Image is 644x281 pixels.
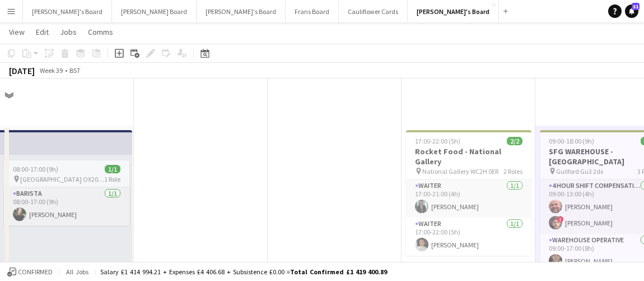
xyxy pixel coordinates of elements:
[23,1,112,22] button: [PERSON_NAME]'s Board
[557,216,564,223] span: !
[625,4,638,18] a: 31
[406,146,531,167] h3: Rocket Food - National Gallery
[20,175,104,183] span: [GEOGRAPHIC_DATA] OX20 1PS
[37,66,65,75] span: Week 39
[339,1,408,22] button: Cauliflower Cards
[503,167,522,176] span: 2 Roles
[415,137,460,145] span: 17:00-22:00 (5h)
[88,27,113,37] span: Comms
[9,65,35,76] div: [DATE]
[290,268,387,276] span: Total Confirmed £1 419 400.89
[406,179,531,218] app-card-role: Waiter1/117:00-21:00 (4h)[PERSON_NAME]
[549,137,594,145] span: 09:00-18:00 (9h)
[31,25,53,39] a: Edit
[64,268,91,276] span: All jobs
[9,27,25,37] span: View
[112,1,197,22] button: [PERSON_NAME] Board
[406,130,531,256] app-job-card: 17:00-22:00 (5h)2/2Rocket Food - National Gallery National Gallery WC2H 0ER2 RolesWaiter1/117:00-...
[507,137,522,145] span: 2/2
[105,165,120,173] span: 1/1
[18,268,53,276] span: Confirmed
[4,187,129,225] app-card-role: Barista1/108:00-17:00 (9h)[PERSON_NAME]
[36,27,49,37] span: Edit
[422,167,498,176] span: National Gallery WC2H 0ER
[408,1,499,22] button: [PERSON_NAME]'s Board
[632,3,640,10] span: 31
[4,25,29,39] a: View
[104,175,120,183] span: 1 Role
[69,66,81,75] div: BST
[60,27,77,37] span: Jobs
[286,1,339,22] button: Frans Board
[55,25,81,39] a: Jobs
[406,218,531,256] app-card-role: Waiter1/117:00-22:00 (5h)[PERSON_NAME]
[6,266,54,278] button: Confirmed
[13,165,58,173] span: 08:00-17:00 (9h)
[556,167,603,176] span: Guilford Gu3 2dx
[83,25,118,39] a: Comms
[100,268,387,276] div: Salary £1 414 994.21 + Expenses £4 406.68 + Subsistence £0.00 =
[4,160,129,225] app-job-card: 08:00-17:00 (9h)1/1 [GEOGRAPHIC_DATA] OX20 1PS1 RoleBarista1/108:00-17:00 (9h)[PERSON_NAME]
[197,1,286,22] button: [PERSON_NAME]'s Board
